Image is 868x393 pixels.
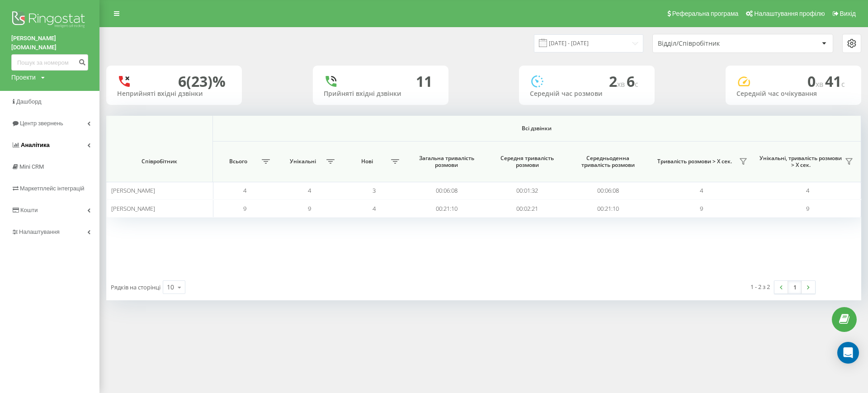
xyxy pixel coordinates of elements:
span: c [841,79,845,89]
a: 1 [788,281,802,294]
td: 00:21:10 [406,199,487,217]
span: Вихід [840,10,856,17]
a: [PERSON_NAME][DOMAIN_NAME] [11,34,88,52]
span: 3 [373,186,376,194]
div: 10 [167,283,174,292]
span: Загальна тривалість розмови [415,155,479,169]
span: Унікальні, тривалість розмови > Х сек. [759,155,842,169]
span: 4 [243,186,246,194]
span: c [635,79,638,89]
span: Кошти [20,207,38,213]
span: Всі дзвінки [249,125,824,132]
span: Тривалість розмови > Х сек. [653,158,736,165]
span: [PERSON_NAME] [111,186,155,194]
div: Середній час розмови [530,90,644,98]
td: 00:21:10 [568,199,648,217]
img: Ringostat logo [11,9,88,32]
div: Проекти [11,73,36,82]
td: 00:06:08 [568,182,648,199]
span: 2 [609,71,627,91]
span: Всього [217,158,259,165]
span: 9 [308,204,311,213]
span: Mini CRM [19,163,44,170]
input: Пошук за номером [11,54,88,71]
span: Центр звернень [20,120,63,127]
span: хв [816,79,825,89]
span: Унікальні [282,158,324,165]
span: 9 [700,204,703,213]
span: 9 [806,204,809,213]
span: Нові [346,158,388,165]
span: 0 [807,71,825,91]
div: Прийняті вхідні дзвінки [324,90,438,98]
span: Маркетплейс інтеграцій [20,185,85,192]
div: 6 (23)% [178,73,226,90]
span: 6 [627,71,638,91]
span: 4 [308,186,311,194]
td: 00:02:21 [487,199,567,217]
span: Дашборд [16,98,42,105]
span: Налаштування [19,228,60,235]
span: Реферальна програма [672,10,739,17]
span: Середньоденна тривалість розмови [576,155,640,169]
div: Open Intercom Messenger [837,342,859,364]
span: Аналiтика [21,142,50,148]
span: 4 [700,186,703,194]
span: Співробітник [116,158,203,165]
span: Рядків на сторінці [111,283,160,291]
td: 00:06:08 [406,182,487,199]
div: Відділ/Співробітник [658,40,766,47]
span: Середня тривалість розмови [495,155,560,169]
span: [PERSON_NAME] [111,204,155,213]
td: 00:01:32 [487,182,567,199]
div: 1 - 2 з 2 [750,282,770,291]
span: 4 [373,204,376,213]
span: 4 [806,186,809,194]
div: 11 [416,73,432,90]
div: Середній час очікування [736,90,850,98]
span: хв [617,79,627,89]
span: 41 [825,71,845,91]
div: Неприйняті вхідні дзвінки [117,90,231,98]
span: 9 [243,204,246,213]
span: Налаштування профілю [754,10,825,17]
